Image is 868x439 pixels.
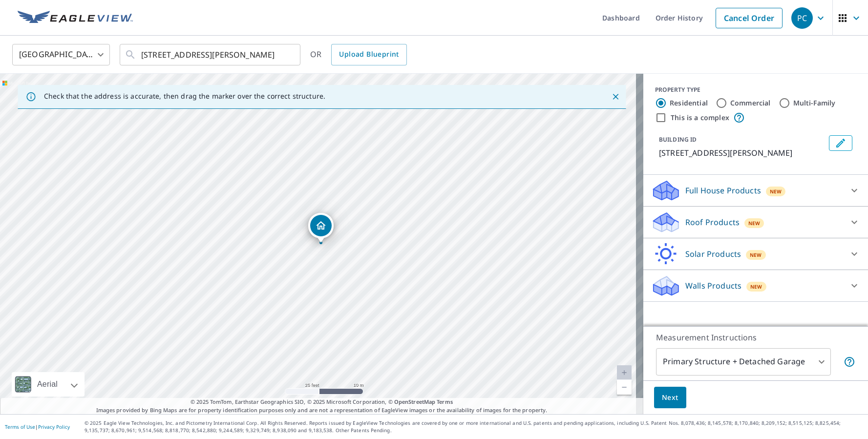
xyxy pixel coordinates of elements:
a: Privacy Policy [38,423,70,430]
div: Aerial [12,372,85,397]
span: © 2025 TomTom, Earthstar Geographics SIO, © 2025 Microsoft Corporation, © [191,398,453,406]
p: © 2025 Eagle View Technologies, Inc. and Pictometry International Corp. All Rights Reserved. Repo... [85,419,863,434]
a: Cancel Order [716,8,783,28]
button: Edit building 1 [829,135,852,151]
div: Walls ProductsNew [651,274,860,297]
a: Terms of Use [5,423,35,430]
span: Upload Blueprint [339,48,399,61]
div: [GEOGRAPHIC_DATA] [12,41,110,68]
div: OR [310,44,407,65]
span: Next [662,392,678,404]
label: This is a complex [671,113,729,123]
p: Solar Products [685,248,741,260]
div: Aerial [34,372,61,397]
div: Primary Structure + Detached Garage [656,348,831,376]
p: BUILDING ID [659,135,697,144]
button: Next [654,387,686,409]
p: Walls Products [685,280,741,292]
span: New [748,219,761,227]
a: Terms [437,398,453,405]
span: New [750,251,762,259]
div: PC [791,7,813,29]
button: Close [609,90,622,103]
input: Search by address or latitude-longitude [141,41,280,68]
p: Roof Products [685,216,740,228]
p: | [5,424,70,430]
a: Upload Blueprint [331,44,406,65]
label: Residential [670,98,708,108]
span: New [770,188,782,195]
p: Check that the address is accurate, then drag the marker over the correct structure. [44,92,325,101]
div: Dropped pin, building 1, Residential property, 605 W Downer Pl Aurora, IL 60506 [308,213,334,243]
label: Commercial [730,98,771,108]
a: OpenStreetMap [394,398,435,405]
div: Solar ProductsNew [651,242,860,266]
img: EV Logo [18,11,133,25]
span: Your report will include the primary structure and a detached garage if one exists. [844,356,855,368]
p: Measurement Instructions [656,332,855,343]
p: Full House Products [685,185,761,196]
a: Current Level 20, Zoom Out [617,380,632,395]
p: [STREET_ADDRESS][PERSON_NAME] [659,147,825,159]
div: Roof ProductsNew [651,210,860,234]
a: Current Level 20, Zoom In Disabled [617,365,632,380]
label: Multi-Family [793,98,836,108]
div: Full House ProductsNew [651,179,860,202]
div: PROPERTY TYPE [655,85,856,94]
span: New [750,283,762,291]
